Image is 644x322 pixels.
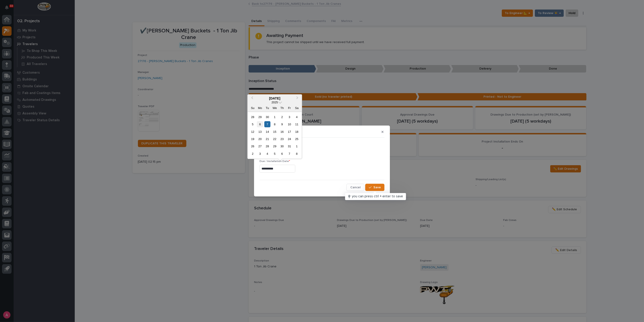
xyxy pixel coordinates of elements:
div: Choose Saturday, November 1st, 2025 [294,143,300,149]
span: Due / Installation Date [260,160,290,163]
div: Choose Friday, October 17th, 2025 [286,128,293,135]
div: Choose Thursday, October 30th, 2025 [279,143,285,149]
div: [DATE] [248,96,302,100]
div: Choose Friday, October 3rd, 2025 [286,114,293,120]
div: Choose Wednesday, November 5th, 2025 [272,151,278,157]
div: Choose Wednesday, October 1st, 2025 [272,114,278,120]
div: Choose Sunday, October 12th, 2025 [250,128,256,135]
div: We [272,105,278,111]
div: Choose Thursday, October 23rd, 2025 [279,136,285,142]
div: Fr [286,105,293,111]
button: Save [365,184,384,191]
div: Choose Friday, October 31st, 2025 [286,143,293,149]
div: Choose Friday, November 7th, 2025 [286,151,293,157]
div: Choose Tuesday, October 14th, 2025 [264,128,270,135]
button: Previous Month [248,95,255,102]
div: Choose Saturday, October 11th, 2025 [294,121,300,127]
div: Choose Sunday, September 28th, 2025 [250,114,256,120]
div: Choose Saturday, October 4th, 2025 [294,114,300,120]
div: Choose Monday, October 6th, 2025 [257,121,263,127]
div: Choose Tuesday, October 7th, 2025 [264,121,270,127]
div: Choose Wednesday, October 22nd, 2025 [272,136,278,142]
div: Choose Friday, October 10th, 2025 [286,121,293,127]
div: Choose Thursday, October 16th, 2025 [279,128,285,135]
div: Choose Sunday, October 26th, 2025 [250,143,256,149]
div: Choose Monday, September 29th, 2025 [257,114,263,120]
div: Th [279,105,285,111]
button: Next Month [294,95,301,102]
div: Choose Monday, November 3rd, 2025 [257,151,263,157]
div: Mo [257,105,263,111]
div: Choose Thursday, October 2nd, 2025 [279,114,285,120]
div: Choose Saturday, October 25th, 2025 [294,136,300,142]
div: Choose Wednesday, October 15th, 2025 [272,128,278,135]
div: Choose Tuesday, September 30th, 2025 [264,114,270,120]
div: Choose Saturday, November 8th, 2025 [294,151,300,157]
div: Choose Sunday, October 19th, 2025 [250,136,256,142]
div: Choose Monday, October 20th, 2025 [257,136,263,142]
div: Tu [264,105,270,111]
div: Choose Sunday, November 2nd, 2025 [250,151,256,157]
div: Choose Thursday, October 9th, 2025 [279,121,285,127]
div: month 2025-10 [249,113,300,157]
div: Choose Tuesday, October 21st, 2025 [264,136,270,142]
div: Choose Thursday, November 6th, 2025 [279,151,285,157]
span: Save [373,185,381,189]
div: Choose Monday, October 13th, 2025 [257,128,263,135]
div: Choose Sunday, October 5th, 2025 [250,121,256,127]
div: Choose Wednesday, October 29th, 2025 [272,143,278,149]
div: Choose Wednesday, October 8th, 2025 [272,121,278,127]
span: 2025 [272,101,278,104]
div: Sa [294,105,300,111]
button: Cancel [346,184,364,191]
div: Choose Saturday, October 18th, 2025 [294,128,300,135]
div: Choose Tuesday, October 28th, 2025 [264,143,270,149]
div: Choose Friday, October 24th, 2025 [286,136,293,142]
div: Choose Tuesday, November 4th, 2025 [264,151,270,157]
div: Choose Monday, October 27th, 2025 [257,143,263,149]
div: Su [250,105,256,111]
span: Cancel [350,185,360,189]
